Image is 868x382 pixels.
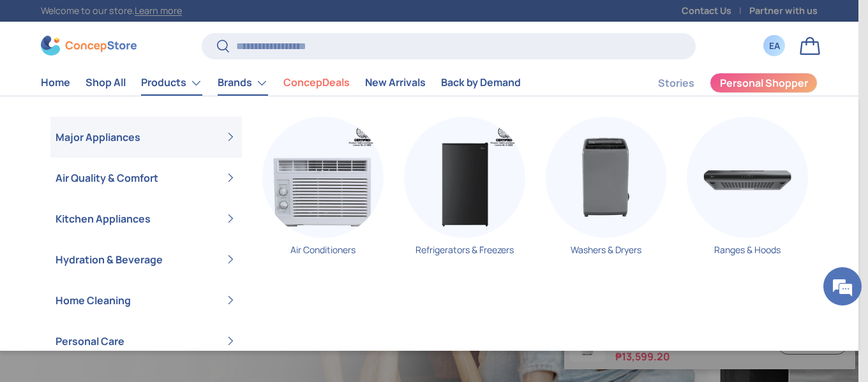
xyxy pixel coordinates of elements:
a: Back by Demand [441,70,521,95]
a: EA [760,32,788,60]
div: EA [767,39,781,52]
summary: Brands [210,70,276,96]
a: New Arrivals [365,70,426,95]
img: ConcepStore [41,36,137,55]
a: Home [41,70,70,95]
summary: Products [133,70,210,96]
a: Shop All [86,70,126,95]
span: Personal Shopper [720,78,808,88]
a: ConcepDeals [283,70,350,95]
a: Stories [658,71,694,96]
a: Personal Shopper [710,73,818,93]
nav: Primary [41,70,521,96]
nav: Secondary [627,70,818,96]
